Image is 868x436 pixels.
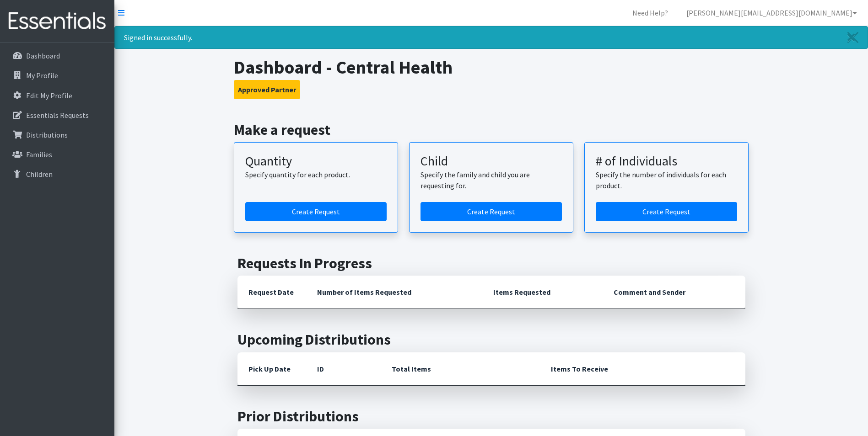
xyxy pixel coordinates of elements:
a: My Profile [4,66,111,85]
th: Number of Items Requested [306,276,483,309]
th: ID [306,352,381,386]
button: Approved Partner [234,80,300,99]
p: Specify the number of individuals for each product. [596,169,737,191]
a: [PERSON_NAME][EMAIL_ADDRESS][DOMAIN_NAME] [679,4,864,22]
a: Need Help? [625,4,675,22]
p: Specify the family and child you are requesting for. [421,169,562,191]
th: Items Requested [482,276,603,309]
th: Comment and Sender [603,276,745,309]
a: Edit My Profile [4,86,111,105]
img: HumanEssentials [4,6,111,37]
h1: Dashboard - Central Health [234,56,749,78]
th: Total Items [381,352,540,386]
a: Children [4,165,111,183]
p: My Profile [26,71,58,80]
h2: Prior Distributions [237,408,745,425]
th: Request Date [237,276,306,309]
p: Edit My Profile [26,91,72,100]
th: Pick Up Date [237,352,306,386]
p: Essentials Requests [26,111,89,120]
h2: Requests In Progress [237,255,745,272]
p: Distributions [26,130,68,139]
h2: Upcoming Distributions [237,331,745,348]
a: Create a request by quantity [245,202,387,221]
h3: Child [421,154,562,169]
a: Distributions [4,126,111,144]
th: Items To Receive [540,352,745,386]
p: Specify quantity for each product. [245,169,387,180]
p: Children [26,170,53,179]
a: Close [838,27,868,48]
p: Families [26,150,52,159]
a: Dashboard [4,47,111,65]
a: Create a request for a child or family [421,202,562,221]
a: Create a request by number of individuals [596,202,737,221]
p: Dashboard [26,51,60,60]
a: Essentials Requests [4,106,111,124]
div: Signed in successfully. [114,26,868,49]
h3: # of Individuals [596,154,737,169]
a: Families [4,145,111,164]
h3: Quantity [245,154,387,169]
h2: Make a request [234,121,749,138]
